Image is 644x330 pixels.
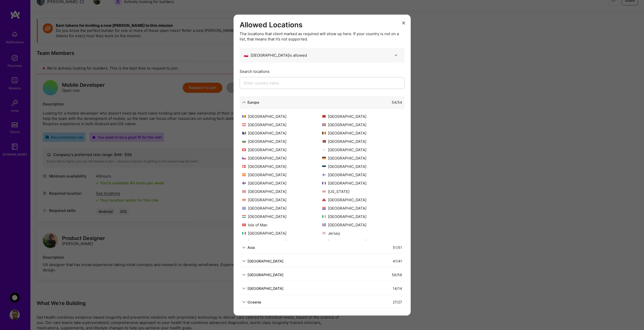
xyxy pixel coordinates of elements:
div: [GEOGRAPHIC_DATA] [242,197,322,203]
i: icon ArrowDown [242,100,246,104]
img: Estonia [322,165,326,168]
div: [GEOGRAPHIC_DATA] [322,156,402,161]
div: Jersey [322,231,402,236]
img: Andorra [242,115,246,118]
img: Greece [242,207,246,210]
img: Isle of Man [242,224,246,226]
img: Albania [322,115,326,118]
img: Spain [242,173,246,176]
img: Ireland [322,215,326,218]
img: Faroe Islands [242,182,246,185]
div: [GEOGRAPHIC_DATA] [322,239,402,244]
div: [GEOGRAPHIC_DATA] [322,114,402,119]
h3: Allowed Locations [240,20,405,29]
div: [GEOGRAPHIC_DATA] [322,130,402,136]
div: [GEOGRAPHIC_DATA] [322,147,402,152]
img: Czech Republic [242,157,246,160]
img: Denmark [242,165,246,168]
div: [GEOGRAPHIC_DATA] [322,139,402,144]
div: 51 / 51 [393,245,402,250]
img: Georgia [322,190,326,193]
div: [US_STATE] [322,189,402,194]
i: icon ArrowDown [242,246,246,249]
span: 🇵🇱 [244,53,248,58]
div: The locations that client marked as required will show up here. If your country is not on a list,... [240,31,405,42]
img: Guernsey [242,199,246,201]
img: Croatia [322,207,326,210]
img: Hungary [242,215,246,218]
div: [GEOGRAPHIC_DATA] [242,122,322,127]
div: [GEOGRAPHIC_DATA] [322,164,402,169]
img: France [322,182,326,185]
div: [GEOGRAPHIC_DATA] [242,130,322,136]
div: Europe [247,100,259,105]
div: 58 / 58 [392,272,402,277]
img: Bulgaria [242,140,246,143]
div: [GEOGRAPHIC_DATA] [242,231,322,236]
img: Jersey [322,232,326,235]
i: icon ArrowDown [242,300,246,304]
div: [GEOGRAPHIC_DATA] [242,214,322,219]
img: Finland [322,173,326,176]
i: icon ArrowDown [242,273,246,276]
div: [GEOGRAPHIC_DATA] [247,272,283,277]
i: icon ArrowDown [242,287,246,290]
img: Belarus [322,140,326,143]
div: [GEOGRAPHIC_DATA] [242,181,322,186]
div: [GEOGRAPHIC_DATA] [242,156,322,161]
div: [GEOGRAPHIC_DATA] [322,122,402,127]
div: [GEOGRAPHIC_DATA] [242,189,322,194]
img: Cyprus [322,148,326,151]
div: [GEOGRAPHIC_DATA] [322,206,402,211]
div: 27 / 27 [393,299,402,305]
div: [GEOGRAPHIC_DATA] [242,147,322,152]
div: [GEOGRAPHIC_DATA] [322,197,402,203]
div: [GEOGRAPHIC_DATA] [242,206,322,211]
div: 54 / 54 [392,100,402,105]
img: Gibraltar [322,199,326,201]
img: Switzerland [242,148,246,151]
div: [GEOGRAPHIC_DATA] [242,239,322,244]
div: [GEOGRAPHIC_DATA] [242,114,322,119]
div: [GEOGRAPHIC_DATA] [322,172,402,178]
div: [GEOGRAPHIC_DATA] [242,172,322,178]
i: icon Close [402,21,405,25]
div: Oceania [247,299,261,305]
i: icon CheckBlack [394,53,398,57]
img: Austria [242,123,246,126]
div: [GEOGRAPHIC_DATA] [242,139,322,144]
img: Germany [322,157,326,160]
input: Enter country name [240,77,405,89]
div: 14 / 14 [393,286,402,291]
img: Iceland [322,224,326,226]
img: Bosnia and Herzegovina [242,132,246,135]
div: Asia [247,245,255,250]
div: modal [234,14,411,316]
div: [GEOGRAPHIC_DATA] [322,181,402,186]
div: 41 / 41 [393,258,402,264]
div: [GEOGRAPHIC_DATA] is allowed [244,53,307,58]
img: United Kingdom [242,190,246,193]
img: Italy [242,232,246,235]
div: [GEOGRAPHIC_DATA] [242,164,322,169]
img: Belgium [322,132,326,135]
i: icon ArrowDown [242,259,246,263]
div: Search locations [240,69,405,74]
div: [GEOGRAPHIC_DATA] [322,214,402,219]
div: [GEOGRAPHIC_DATA] [247,286,283,291]
div: [GEOGRAPHIC_DATA] [322,222,402,228]
div: Isle of Man [242,222,322,228]
div: [GEOGRAPHIC_DATA] [247,258,283,264]
img: Åland [322,123,326,126]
